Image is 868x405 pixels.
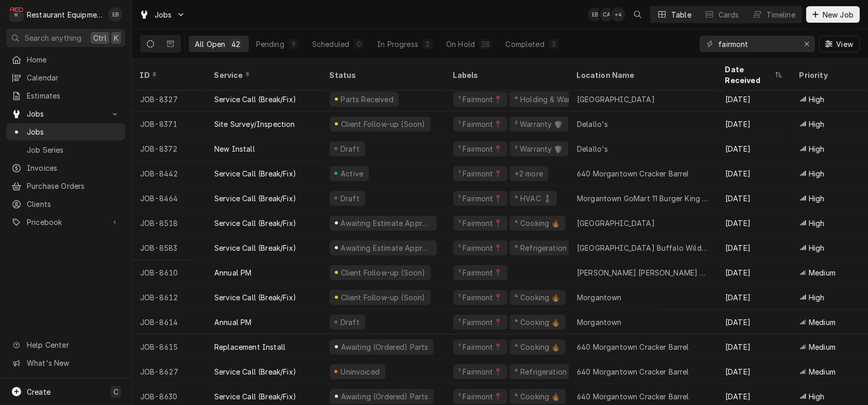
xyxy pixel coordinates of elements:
[717,210,791,235] div: [DATE]
[514,143,564,154] div: ² Warranty 🛡️
[27,108,105,119] span: Jobs
[457,366,503,377] div: ¹ Fairmont📍
[809,391,825,402] span: High
[27,163,120,173] span: Invoices
[6,196,125,213] a: Clients
[717,186,791,210] div: [DATE]
[457,119,503,129] div: ¹ Fairmont📍
[214,193,296,204] div: Service Call (Break/Fix)
[457,168,503,179] div: ¹ Fairmont📍
[113,386,118,397] span: C
[132,310,206,334] div: JOB-8614
[718,36,795,52] input: Keyword search
[809,292,825,303] span: High
[339,119,426,129] div: Client Follow-up (Soon)
[339,168,365,179] div: Active
[108,7,123,22] div: EB
[453,70,560,80] div: Labels
[799,70,855,80] div: Priority
[214,317,251,328] div: Annual PM
[577,242,709,253] div: [GEOGRAPHIC_DATA] Buffalo Wild Wings
[214,242,296,253] div: Service Call (Break/Fix)
[717,87,791,111] div: [DATE]
[25,33,81,43] span: Search anything
[424,39,431,50] div: 2
[256,39,284,50] div: Pending
[819,36,860,52] button: View
[27,72,120,83] span: Calendar
[514,317,561,328] div: ⁴ Cooking 🔥
[457,391,503,402] div: ¹ Fairmont📍
[6,69,125,86] a: Calendar
[809,267,836,278] span: Medium
[809,218,825,229] span: High
[339,94,395,105] div: Parts Received
[600,7,614,22] div: Chrissy Adams's Avatar
[809,366,836,377] span: Medium
[339,143,361,154] div: Draft
[339,218,433,229] div: Awaiting Estimate Approval
[446,39,475,50] div: On Hold
[132,210,206,235] div: JOB-8518
[834,39,855,50] span: View
[6,159,125,176] a: Invoices
[717,359,791,384] div: [DATE]
[214,168,296,179] div: Service Call (Break/Fix)
[671,9,691,20] div: Table
[27,358,119,368] span: What's New
[577,143,608,154] div: Delallo's
[214,143,255,154] div: New Install
[717,136,791,161] div: [DATE]
[717,310,791,334] div: [DATE]
[339,267,426,278] div: Client Follow-up (Soon)
[27,126,120,137] span: Jobs
[214,70,311,80] div: Service
[551,39,557,50] div: 3
[6,105,125,122] a: Go to Jobs
[611,7,625,22] div: + 4
[339,391,429,402] div: Awaiting (Ordered) Parts
[155,9,172,20] span: Jobs
[214,218,296,229] div: Service Call (Break/Fix)
[355,39,362,50] div: 0
[809,193,825,204] span: High
[339,342,429,352] div: Awaiting (Ordered) Parts
[377,39,418,50] div: In Progress
[93,33,107,43] span: Ctrl
[132,136,206,161] div: JOB-8372
[6,87,125,104] a: Estimates
[809,342,836,352] span: Medium
[132,285,206,310] div: JOB-8612
[214,119,295,129] div: Site Survey/Inspection
[6,51,125,68] a: Home
[132,161,206,186] div: JOB-8442
[457,218,503,229] div: ¹ Fairmont📍
[577,168,689,179] div: 640 Morgantown Cracker Barrel
[457,94,503,105] div: ¹ Fairmont📍
[132,87,206,111] div: JOB-8327
[195,39,225,50] div: All Open
[457,342,503,352] div: ¹ Fairmont📍
[577,366,689,377] div: 640 Morgantown Cracker Barrel
[339,242,433,253] div: Awaiting Estimate Approval
[717,161,791,186] div: [DATE]
[6,336,125,353] a: Go to Help Center
[505,39,544,50] div: Completed
[339,317,361,328] div: Draft
[806,6,860,23] button: New Job
[457,242,503,253] div: ¹ Fairmont📍
[719,9,739,20] div: Cards
[577,94,655,105] div: [GEOGRAPHIC_DATA]
[339,193,361,204] div: Draft
[6,123,125,140] a: Jobs
[514,119,564,129] div: ² Warranty 🛡️
[514,193,553,204] div: ⁴ HVAC 🌡️
[514,342,561,352] div: ⁴ Cooking 🔥
[214,391,296,402] div: Service Call (Break/Fix)
[6,141,125,158] a: Job Series
[9,7,24,22] div: R
[457,143,503,154] div: ¹ Fairmont📍
[577,317,622,328] div: Morgantown
[588,7,602,22] div: EB
[339,292,426,303] div: Client Follow-up (Soon)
